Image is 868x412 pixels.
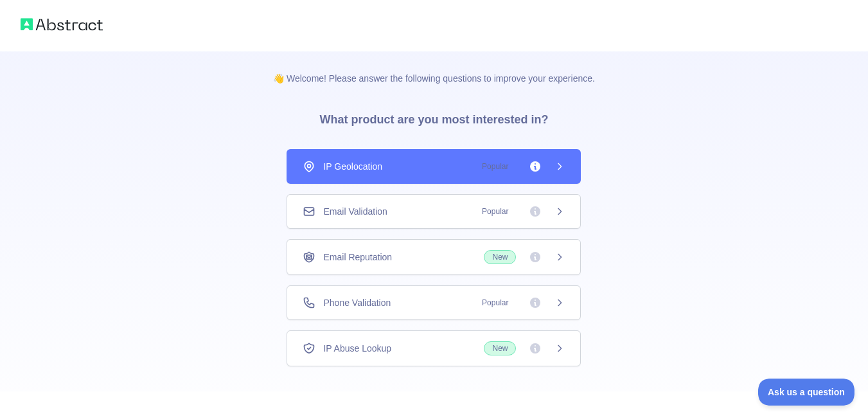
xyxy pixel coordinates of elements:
iframe: Toggle Customer Support [758,379,855,406]
h3: What product are you most interested in? [299,85,569,149]
p: 👋 Welcome! Please answer the following questions to improve your experience. [252,51,616,85]
span: Popular [474,160,516,173]
span: New [484,341,516,355]
span: Popular [474,296,516,309]
span: Phone Validation [323,296,391,309]
span: Email Reputation [323,251,392,264]
span: IP Abuse Lookup [323,342,391,355]
img: Abstract logo [21,15,103,33]
span: Email Validation [323,205,387,218]
span: New [484,250,516,264]
span: Popular [474,205,516,218]
span: IP Geolocation [323,160,382,173]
